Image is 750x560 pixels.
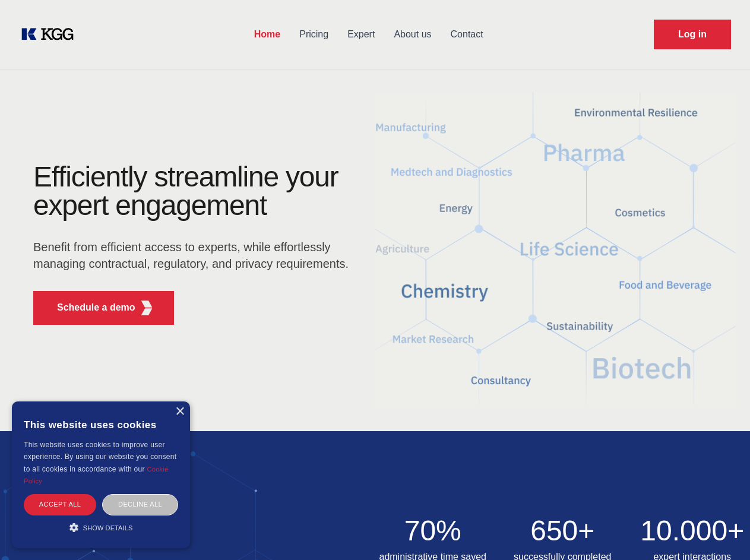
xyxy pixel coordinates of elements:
iframe: Chat Widget [691,503,750,560]
a: About us [384,19,441,50]
img: KGG Fifth Element RED [140,300,154,315]
h1: Efficiently streamline your expert engagement [33,163,356,220]
span: Show details [83,524,133,531]
button: Schedule a demoKGG Fifth Element RED [33,291,174,325]
a: Pricing [290,19,338,50]
div: Accept all [24,494,96,515]
a: Home [245,19,290,50]
h2: 650+ [505,517,621,545]
h2: 70% [375,517,491,545]
a: KOL Knowledge Platform: Talk to Key External Experts (KEE) [19,25,83,44]
img: KGG Fifth Element RED [375,77,736,419]
span: This website uses cookies to improve user experience. By using our website you consent to all coo... [24,441,176,473]
a: Expert [338,19,384,50]
p: Benefit from efficient access to experts, while effortlessly managing contractual, regulatory, an... [33,239,356,272]
div: Show details [24,521,178,533]
div: Close [175,407,184,416]
div: This website uses cookies [24,410,178,439]
div: Decline all [102,494,178,515]
a: Cookie Policy [24,466,169,485]
a: Contact [441,19,493,50]
a: Request Demo [654,20,731,49]
p: Schedule a demo [57,300,135,315]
